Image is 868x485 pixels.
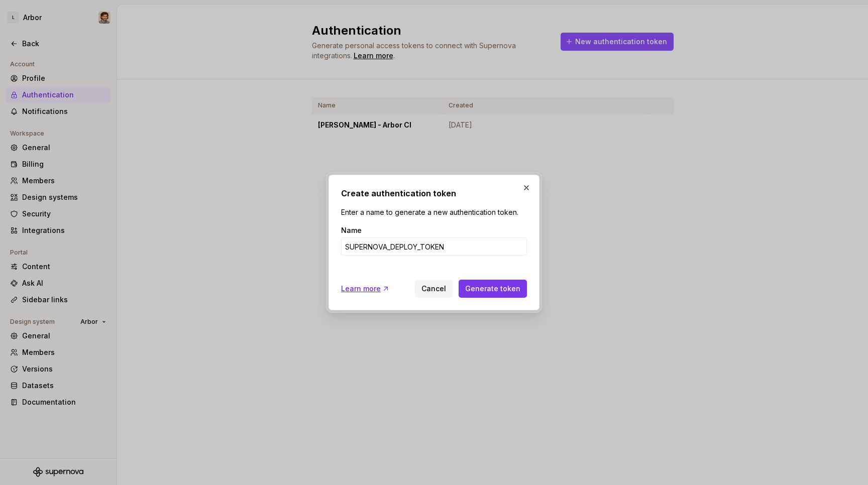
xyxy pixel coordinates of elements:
span: Generate token [465,284,520,294]
p: Enter a name to generate a new authentication token. [341,207,527,217]
h2: Create authentication token [341,187,527,199]
span: Cancel [421,284,446,294]
label: Name [341,225,362,235]
a: Learn more [341,284,390,294]
button: Cancel [415,280,453,298]
button: Generate token [459,280,527,298]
